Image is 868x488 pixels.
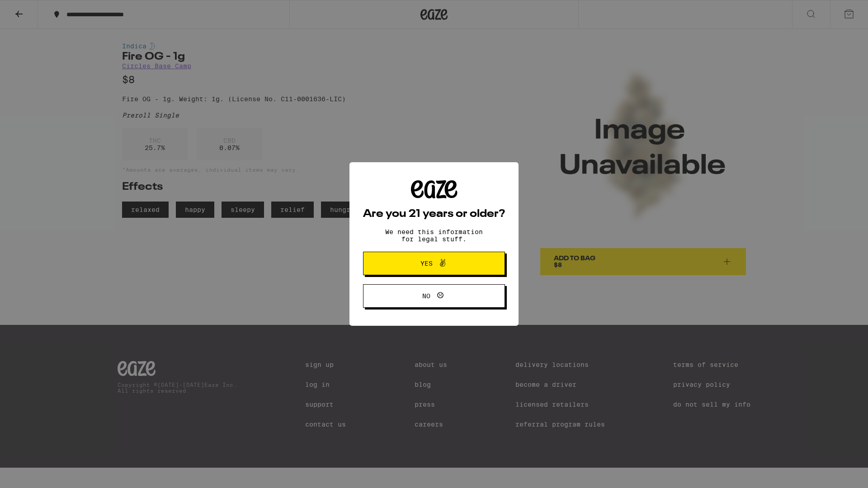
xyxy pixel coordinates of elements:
[363,284,505,308] button: No
[377,228,491,243] p: We need this information for legal stuff.
[420,260,433,267] span: Yes
[363,209,505,220] h2: Are you 21 years or older?
[422,293,430,299] span: No
[363,252,505,275] button: Yes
